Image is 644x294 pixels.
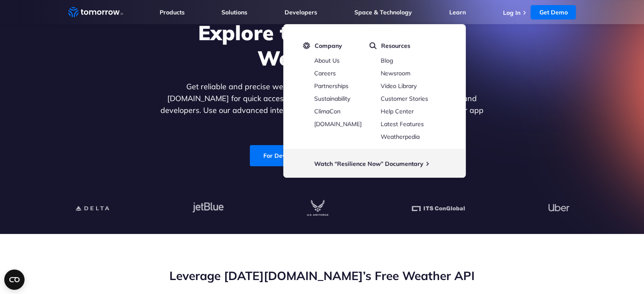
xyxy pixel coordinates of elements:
[68,6,123,19] a: Home link
[503,9,520,16] a: Log In
[381,42,410,49] span: Resources
[381,107,414,115] a: Help Center
[4,269,25,290] button: Open CMP widget
[449,8,466,16] a: Learn
[381,120,424,128] a: Latest Features
[381,95,428,102] a: Customer Stories
[314,69,336,77] a: Careers
[381,82,417,90] a: Video Library
[303,42,310,49] img: tio-logo-icon.svg
[314,57,340,64] a: About Us
[531,5,576,19] a: Get Demo
[314,160,423,168] a: Watch “Resilience Now” Documentary
[381,133,420,140] a: Weatherpedia
[250,145,321,166] a: For Developers
[354,8,412,16] a: Space & Technology
[159,20,486,71] h1: Explore the World’s Best Weather API
[221,8,247,16] a: Solutions
[381,57,393,64] a: Blog
[315,42,342,49] span: Company
[160,8,185,16] a: Products
[314,120,362,128] a: [DOMAIN_NAME]
[314,107,340,115] a: ClimaCon
[159,81,486,128] p: Get reliable and precise weather data through our free API. Count on [DATE][DOMAIN_NAME] for quic...
[314,95,350,102] a: Sustainability
[68,268,576,284] h2: Leverage [DATE][DOMAIN_NAME]’s Free Weather API
[369,42,377,49] img: magnifier.svg
[285,8,317,16] a: Developers
[381,69,410,77] a: Newsroom
[314,82,348,90] a: Partnerships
